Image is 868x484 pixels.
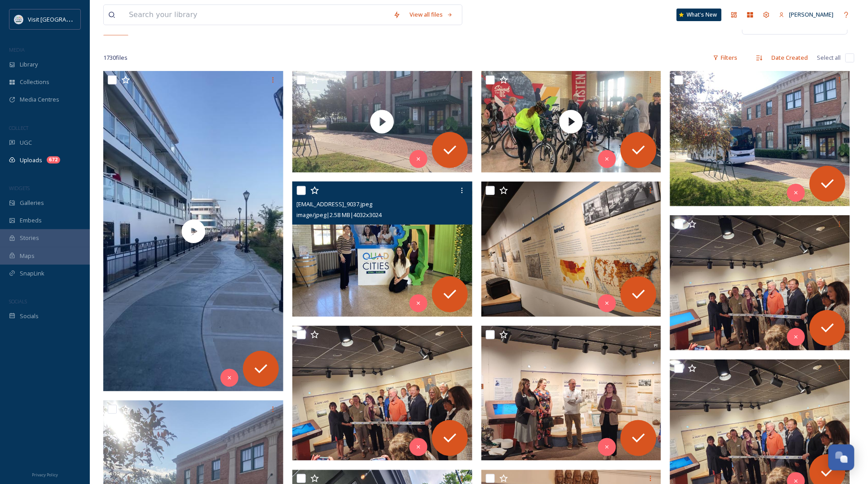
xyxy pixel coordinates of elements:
span: [EMAIL_ADDRESS]_9037.jpeg [297,200,373,208]
span: Socials [20,312,39,320]
span: SnapLink [20,269,44,278]
span: Galleries [20,199,44,207]
span: UGC [20,138,32,147]
img: thumbnail [103,71,283,391]
span: image/jpeg | 2.58 MB | 4032 x 3024 [297,211,382,219]
span: Stories [20,234,39,242]
a: [PERSON_NAME] [775,6,838,23]
span: SOCIALS [9,298,27,305]
span: Maps [20,252,35,260]
div: Date Created [767,49,813,67]
span: [PERSON_NAME] [789,10,834,18]
span: Media Centres [20,95,59,104]
img: QCCVB_VISIT_vert_logo_4c_tagline_122019.svg [14,15,23,24]
a: Privacy Policy [32,469,58,480]
img: ext_1754591222.722194_Jkranovich@visitquadcities.com-20250807_132334.jpg [481,182,661,317]
img: ext_1754590435.641801_Jkranovich@visitquadcities.com-20250807_130628.jpg [481,326,661,461]
div: 672 [47,156,60,164]
a: View all files [405,6,458,23]
a: What's New [677,9,722,21]
img: ext_1758894142.739494_Kkeuning@visitquadcities.com-IMG_8817.jpeg [670,71,850,206]
img: ext_1754590435.641405_Jkranovich@visitquadcities.com-20250807_131101.jpg [292,326,472,461]
input: Search your library [124,5,389,25]
span: Select all [817,53,841,62]
span: WIDGETS [9,185,30,191]
span: COLLECT [9,124,28,131]
span: Collections [20,78,49,86]
div: Filters [709,49,742,67]
img: ext_1754590440.865679_Jkranovich@visitquadcities.com-20250807_131048.jpg [670,215,850,351]
span: Visit [GEOGRAPHIC_DATA] [28,15,97,23]
button: Open Chat [828,444,855,471]
img: thumbnail [481,71,661,173]
span: Embeds [20,216,42,225]
img: thumbnail [292,71,472,173]
span: MEDIA [9,46,25,53]
img: ext_1758894134.910508_Kkeuning@visitquadcities.com-IMG_9037.jpeg [292,182,472,317]
span: Uploads [20,156,42,164]
span: 1730 file s [103,53,128,62]
span: Library [20,60,38,69]
span: Privacy Policy [32,472,58,478]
